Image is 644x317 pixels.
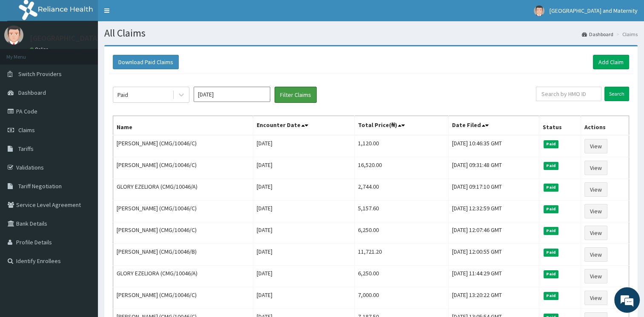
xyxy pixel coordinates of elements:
td: 6,250.00 [355,266,449,287]
span: [GEOGRAPHIC_DATA] and Maternity [550,7,638,14]
td: [DATE] [253,135,354,157]
input: Select Month and Year [194,87,270,102]
td: [DATE] 10:46:35 GMT [448,135,539,157]
a: Add Claim [593,55,629,69]
td: [PERSON_NAME] (CMG/10046/C) [113,222,253,244]
th: Name [113,116,253,136]
input: Search by HMO ID [536,87,601,101]
a: Dashboard [582,31,613,38]
div: Chat with us now [44,48,143,59]
td: 11,721.20 [355,244,449,266]
td: [DATE] 12:00:55 GMT [448,244,539,266]
li: Claims [614,31,638,38]
textarea: Type your message and hit 'Enter' [4,220,162,249]
td: [DATE] [253,222,354,244]
img: User Image [534,6,544,16]
td: 5,157.60 [355,201,449,222]
td: 6,250.00 [355,222,449,244]
td: [PERSON_NAME] (CMG/10046/C) [113,287,253,309]
div: Paid [117,91,128,99]
img: User Image [4,25,23,45]
input: Search [604,87,629,101]
span: Paid [544,184,559,191]
td: 2,744.00 [355,179,449,201]
td: 16,520.00 [355,157,449,179]
th: Status [539,116,581,136]
td: GLORY EZELIORA (CMG/10046/A) [113,179,253,201]
td: [DATE] [253,179,354,201]
span: Tariffs [18,145,34,153]
td: [DATE] [253,157,354,179]
th: Encounter Date [253,116,354,136]
th: Total Price(₦) [355,116,449,136]
td: [PERSON_NAME] (CMG/10046/C) [113,135,253,157]
h1: All Claims [104,28,638,39]
a: View [584,204,607,218]
td: [DATE] 13:20:22 GMT [448,287,539,309]
td: 1,120.00 [355,135,449,157]
a: View [584,226,607,240]
p: [GEOGRAPHIC_DATA] and Maternity [30,34,148,42]
span: Claims [18,126,35,134]
a: View [584,139,607,153]
td: 7,000.00 [355,287,449,309]
th: Actions [581,116,629,136]
td: [PERSON_NAME] (CMG/10046/C) [113,157,253,179]
a: View [584,247,607,262]
td: [DATE] [253,266,354,287]
span: Dashboard [18,89,46,96]
a: View [584,161,607,175]
a: View [584,269,607,283]
span: Paid [544,162,559,170]
td: [DATE] [253,201,354,222]
span: Paid [544,270,559,278]
span: We're online! [49,101,117,187]
span: Switch Providers [18,70,62,78]
div: Minimize live chat window [140,4,160,25]
td: [DATE] 09:17:10 GMT [448,179,539,201]
td: [DATE] 11:44:29 GMT [448,266,539,287]
span: Paid [544,249,559,256]
a: View [584,182,607,197]
span: Paid [544,140,559,148]
img: d_794563401_company_1708531726252_794563401 [16,42,34,64]
span: Paid [544,205,559,213]
td: [DATE] [253,244,354,266]
span: Paid [544,292,559,300]
td: GLORY EZELIORA (CMG/10046/A) [113,266,253,287]
td: [PERSON_NAME] (CMG/10046/B) [113,244,253,266]
td: [DATE] 09:31:48 GMT [448,157,539,179]
th: Date Filed [448,116,539,136]
td: [DATE] 12:32:59 GMT [448,201,539,222]
span: Paid [544,227,559,235]
td: [DATE] [253,287,354,309]
a: View [584,291,607,305]
button: Download Paid Claims [113,55,179,69]
td: [PERSON_NAME] (CMG/10046/C) [113,201,253,222]
button: Filter Claims [275,87,317,103]
td: [DATE] 12:07:46 GMT [448,222,539,244]
a: Online [30,46,50,52]
span: Tariff Negotiation [18,182,62,190]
